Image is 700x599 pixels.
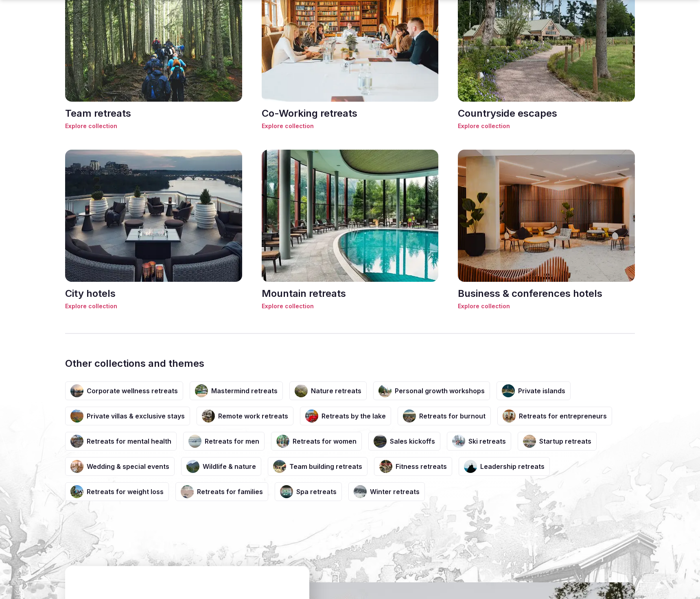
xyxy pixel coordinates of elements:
h3: Private islands [518,386,565,395]
a: Mountain retreatsMountain retreatsExplore collection [262,150,439,310]
h3: Wildlife & nature [203,462,256,471]
img: Corporate wellness retreats [70,384,83,397]
img: Retreats for mental health [70,435,83,448]
img: Remote work retreats [202,409,215,423]
a: Startup retreatsStartup retreats [518,432,597,451]
h3: Startup retreats [539,437,591,446]
h3: Winter retreats [370,487,420,496]
h3: Retreats by the lake [322,412,386,420]
h2: Other collections and themes [65,357,635,370]
a: Winter retreatsWinter retreats [348,482,425,501]
a: Fitness retreatsFitness retreats [374,457,452,476]
span: Explore collection [458,302,635,310]
span: Explore collection [262,302,439,310]
img: Mountain retreats [262,150,439,282]
h3: Countryside escapes [458,107,635,120]
h3: Retreats for burnout [419,412,486,420]
img: Mastermind retreats [195,384,208,397]
a: Sales kickoffsSales kickoffs [368,432,440,451]
a: Retreats for entrepreneursRetreats for entrepreneurs [497,407,612,425]
h3: Retreats for families [197,487,263,496]
a: Retreats by the lakeRetreats by the lake [300,407,391,425]
h3: Fitness retreats [396,462,447,471]
a: Corporate wellness retreatsCorporate wellness retreats [65,381,183,400]
a: Private villas & exclusive staysPrivate villas & exclusive stays [65,407,190,425]
h3: Remote work retreats [218,412,288,420]
img: Retreats for burnout [403,409,416,423]
h3: Leadership retreats [480,462,545,471]
img: Sales kickoffs [374,435,387,448]
h3: Ski retreats [468,437,506,446]
h3: Retreats for weight loss [87,487,164,496]
a: Retreats for weight lossRetreats for weight loss [65,482,169,501]
img: Startup retreats [523,435,536,448]
a: Nature retreatsNature retreats [289,381,367,400]
img: Private islands [502,384,515,397]
img: City hotels [65,150,242,282]
img: Retreats for women [276,435,289,448]
img: Business & conferences hotels [458,150,635,282]
a: Mastermind retreatsMastermind retreats [190,381,283,400]
img: Retreats for weight loss [70,485,83,498]
h3: Mountain retreats [262,287,439,301]
a: Business & conferences hotelsBusiness & conferences hotelsExplore collection [458,150,635,310]
img: Wedding & special events [70,460,83,473]
h3: Team retreats [65,107,242,120]
a: Retreats for menRetreats for men [183,432,265,451]
img: Wildlife & nature [186,460,199,473]
a: Wedding & special eventsWedding & special events [65,457,175,476]
img: Nature retreats [295,384,308,397]
a: Team building retreatsTeam building retreats [268,457,367,476]
a: Remote work retreatsRemote work retreats [197,407,293,425]
a: Leadership retreatsLeadership retreats [459,457,550,476]
h3: Mastermind retreats [211,386,278,395]
a: Retreats for burnoutRetreats for burnout [398,407,491,425]
h3: Wedding & special events [87,462,169,471]
a: Ski retreatsSki retreats [447,432,511,451]
a: Private islandsPrivate islands [497,381,571,400]
img: Retreats by the lake [305,409,318,423]
h3: Corporate wellness retreats [87,386,178,395]
span: Explore collection [65,302,242,310]
h3: Retreats for mental health [87,437,171,446]
a: City hotelsCity hotelsExplore collection [65,150,242,310]
img: Private villas & exclusive stays [70,409,83,423]
img: Retreats for men [188,435,201,448]
h3: Business & conferences hotels [458,287,635,301]
h3: Sales kickoffs [390,437,435,446]
img: Retreats for entrepreneurs [503,409,516,423]
span: Explore collection [262,122,439,130]
h3: Spa retreats [296,487,337,496]
h3: Retreats for women [293,437,357,446]
h3: City hotels [65,287,242,301]
img: Leadership retreats [464,460,477,473]
img: Winter retreats [354,485,367,498]
img: Fitness retreats [379,460,392,473]
a: Personal growth workshopsPersonal growth workshops [373,381,490,400]
a: Spa retreatsSpa retreats [275,482,342,501]
h3: Retreats for men [205,437,259,446]
h3: Personal growth workshops [395,386,485,395]
h3: Nature retreats [311,386,361,395]
h3: Retreats for entrepreneurs [519,412,607,420]
h3: Team building retreats [289,462,362,471]
h3: Co-Working retreats [262,107,439,120]
img: Spa retreats [280,485,293,498]
a: Wildlife & natureWildlife & nature [181,457,261,476]
img: Personal growth workshops [378,384,392,397]
span: Explore collection [65,122,242,130]
img: Retreats for families [181,485,194,498]
h3: Private villas & exclusive stays [87,412,185,420]
a: Retreats for familiesRetreats for families [175,482,268,501]
a: Retreats for womenRetreats for women [271,432,362,451]
img: Ski retreats [452,435,465,448]
a: Retreats for mental healthRetreats for mental health [65,432,177,451]
span: Explore collection [458,122,635,130]
img: Team building retreats [273,460,286,473]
